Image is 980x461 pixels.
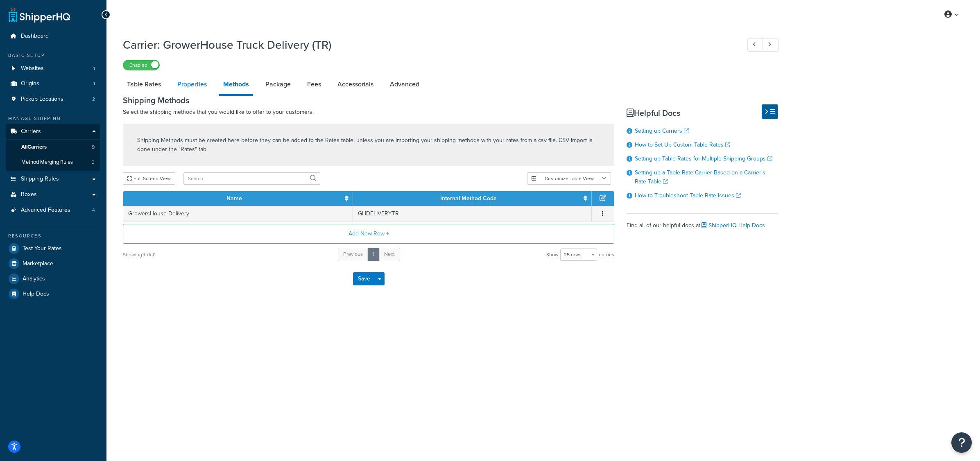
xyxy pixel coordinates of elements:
[21,159,73,166] span: Method Merging Rules
[123,206,353,221] td: GrowersHouse Delivery
[123,75,165,94] a: Table Rates
[123,37,732,53] h1: Carrier: GrowerHouse Truck Delivery (TR)
[21,207,70,214] span: Advanced Features
[635,127,689,135] a: Setting up Carriers
[6,287,100,301] a: Help Docs
[627,108,778,118] h3: Helpful Docs
[6,61,100,76] a: Websites1
[21,128,41,135] span: Carriers
[635,191,741,200] a: How to Troubleshoot Table Rate Issues
[123,249,156,260] div: Showing 1 to 1 of 1
[6,203,100,218] a: Advanced Features4
[627,213,778,231] div: Find all of our helpful docs at:
[702,221,765,230] a: ShipperHQ Help Docs
[6,29,100,44] a: Dashboard
[6,61,100,76] li: Websites
[6,124,100,139] a: Carriers
[23,260,53,267] span: Marketplace
[6,187,100,202] a: Boxes
[23,291,49,298] span: Help Docs
[92,144,95,151] span: 9
[6,92,100,107] a: Pickup Locations2
[747,38,763,52] a: Previous Record
[226,194,242,203] a: Name
[343,250,363,258] span: Previous
[338,248,368,261] a: Previous
[21,144,47,151] span: All Carriers
[123,60,159,70] label: Enabled
[92,207,95,214] span: 4
[762,104,778,119] button: Hide Help Docs
[123,96,614,105] h3: Shipping Methods
[123,172,175,185] button: Full Screen View
[303,75,325,94] a: Fees
[353,206,592,221] td: GHDELIVERYTR
[123,224,614,244] button: Add New Row +
[173,75,211,94] a: Properties
[6,92,100,107] li: Pickup Locations
[23,276,45,282] span: Analytics
[379,248,400,261] a: Next
[6,256,100,271] a: Marketplace
[93,80,95,87] span: 1
[635,154,772,163] a: Setting up Table Rates for Multiple Shipping Groups
[92,159,95,166] span: 3
[384,250,395,258] span: Next
[21,80,39,87] span: Origins
[6,271,100,286] a: Analytics
[21,65,44,72] span: Websites
[137,136,600,154] p: Shipping Methods must be created here before they can be added to the Rates table, unless you are...
[183,172,320,185] input: Search
[440,194,497,203] a: Internal Method Code
[93,65,95,72] span: 1
[386,75,423,94] a: Advanced
[6,76,100,91] li: Origins
[21,33,49,40] span: Dashboard
[6,203,100,218] li: Advanced Features
[23,245,62,252] span: Test Your Rates
[6,115,100,122] div: Manage Shipping
[261,75,295,94] a: Package
[367,248,380,261] a: 1
[6,76,100,91] a: Origins1
[6,155,100,170] li: Method Merging Rules
[6,155,100,170] a: Method Merging Rules3
[21,191,37,198] span: Boxes
[951,432,972,453] button: Open Resource Center
[21,176,59,183] span: Shipping Rules
[635,140,730,149] a: How to Set Up Custom Table Rates
[527,172,611,185] button: Customize Table View
[599,249,614,260] span: entries
[353,272,375,285] button: Save
[546,249,559,260] span: Show
[635,168,765,186] a: Setting up a Table Rate Carrier Based on a Carrier's Rate Table
[6,241,100,256] a: Test Your Rates
[763,38,779,52] a: Next Record
[6,172,100,187] a: Shipping Rules
[92,96,95,103] span: 2
[219,75,253,96] a: Methods
[6,124,100,171] li: Carriers
[6,140,100,155] a: AllCarriers9
[21,96,63,103] span: Pickup Locations
[6,233,100,240] div: Resources
[6,52,100,59] div: Basic Setup
[333,75,378,94] a: Accessorials
[123,107,614,117] p: Select the shipping methods that you would like to offer to your customers.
